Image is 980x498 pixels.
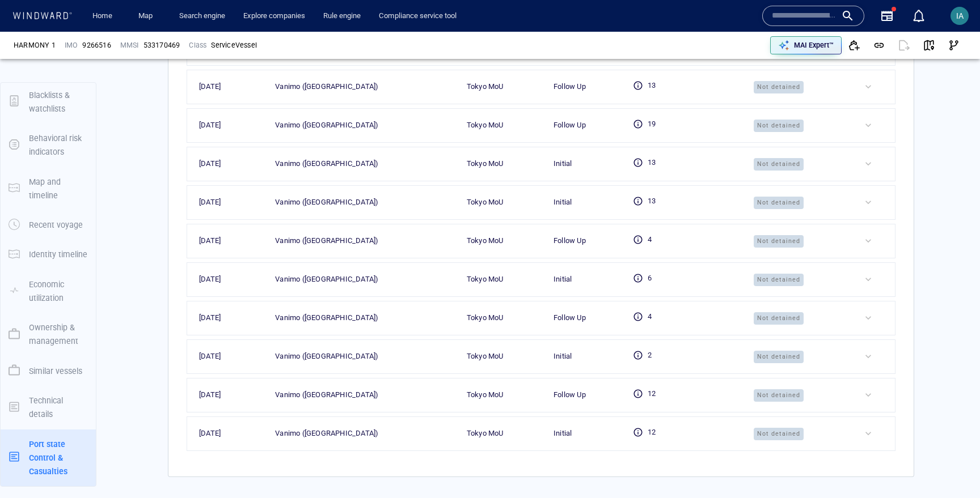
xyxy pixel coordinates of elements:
[275,427,378,440] div: Vanimo ([GEOGRAPHIC_DATA])
[29,321,88,348] p: Ownership & management
[1,124,96,167] button: Behavioral risk indicators
[554,158,618,170] div: Initial
[275,312,378,324] div: Vanimo ([GEOGRAPHIC_DATA])
[199,158,260,170] div: [DATE]
[319,6,365,26] a: Rule engine
[633,156,656,169] div: 13
[467,80,539,93] div: Tokyo MoU
[754,81,804,93] span: Not detained
[754,274,804,286] span: Not detained
[199,427,260,440] div: [DATE]
[916,33,941,58] button: View on map
[633,118,656,130] div: 19
[199,350,260,363] div: [DATE]
[754,389,804,402] span: Not detained
[1,210,96,240] button: Recent voyage
[554,119,618,131] div: Follow Up
[1,80,96,124] button: Blacklists & watchlists
[29,248,87,261] p: Identity timeline
[14,40,56,50] div: HARMONY 1
[467,158,539,170] div: Tokyo MoU
[275,119,378,131] div: Vanimo ([GEOGRAPHIC_DATA])
[1,285,96,296] a: Economic utilization
[275,389,378,401] div: Vanimo ([GEOGRAPHIC_DATA])
[275,235,378,247] div: Vanimo ([GEOGRAPHIC_DATA])
[239,6,310,26] a: Explore companies
[467,196,539,208] div: Tokyo MoU
[770,36,842,54] button: MAI Expert™
[794,40,834,50] p: MAI Expert™
[84,6,120,26] button: Home
[1,249,96,259] a: Identity timeline
[1,401,96,412] a: Technical details
[275,273,378,286] div: Vanimo ([GEOGRAPHIC_DATA])
[554,389,618,401] div: Follow Up
[554,350,618,363] div: Initial
[120,40,139,50] p: MMSI
[633,79,656,92] div: 13
[754,158,804,171] span: Not detained
[211,40,257,50] div: ServiceVessel
[941,33,966,58] button: Visual Link Analysis
[956,11,964,20] span: IA
[175,6,230,26] a: Search engine
[932,447,971,490] iframe: Chat
[275,158,378,170] div: Vanimo ([GEOGRAPHIC_DATA])
[29,131,88,159] p: Behavioral risk indicators
[948,5,971,27] button: IA
[1,182,96,193] a: Map and timeline
[467,273,539,286] div: Tokyo MoU
[1,452,96,462] a: Port state Control & Casualties
[199,389,260,401] div: [DATE]
[88,6,117,26] a: Home
[867,33,892,58] button: Get link
[467,235,539,247] div: Tokyo MoU
[1,313,96,356] button: Ownership & management
[754,235,804,248] span: Not detained
[29,278,88,305] p: Economic utilization
[754,120,804,132] span: Not detained
[275,350,378,363] div: Vanimo ([GEOGRAPHIC_DATA])
[374,6,461,26] a: Compliance service tool
[1,96,96,107] a: Blacklists & watchlists
[275,80,378,93] div: Vanimo ([GEOGRAPHIC_DATA])
[554,80,618,93] div: Follow Up
[912,9,926,23] div: Notification center
[1,219,96,230] a: Recent voyage
[754,351,804,363] span: Not detained
[65,40,78,50] p: IMO
[1,329,96,339] a: Ownership & management
[633,310,652,323] div: 4
[134,6,161,26] a: Map
[29,394,88,422] p: Technical details
[1,240,96,269] button: Identity timeline
[189,40,206,50] p: Class
[199,312,260,324] div: [DATE]
[754,428,804,440] span: Not detained
[199,273,260,286] div: [DATE]
[1,270,96,313] button: Economic utilization
[467,312,539,324] div: Tokyo MoU
[199,235,260,247] div: [DATE]
[29,364,82,378] p: Similar vessels
[754,197,804,209] span: Not detained
[554,427,618,440] div: Initial
[633,195,656,207] div: 13
[467,427,539,440] div: Tokyo MoU
[199,196,260,208] div: [DATE]
[1,167,96,211] button: Map and timeline
[1,365,96,376] a: Similar vessels
[554,196,618,208] div: Initial
[633,233,652,246] div: 4
[554,273,618,286] div: Initial
[1,429,96,487] button: Port state Control & Casualties
[29,88,88,116] p: Blacklists & watchlists
[554,312,618,324] div: Follow Up
[633,388,656,400] div: 12
[143,40,180,50] div: 533170469
[633,426,656,439] div: 12
[467,389,539,401] div: Tokyo MoU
